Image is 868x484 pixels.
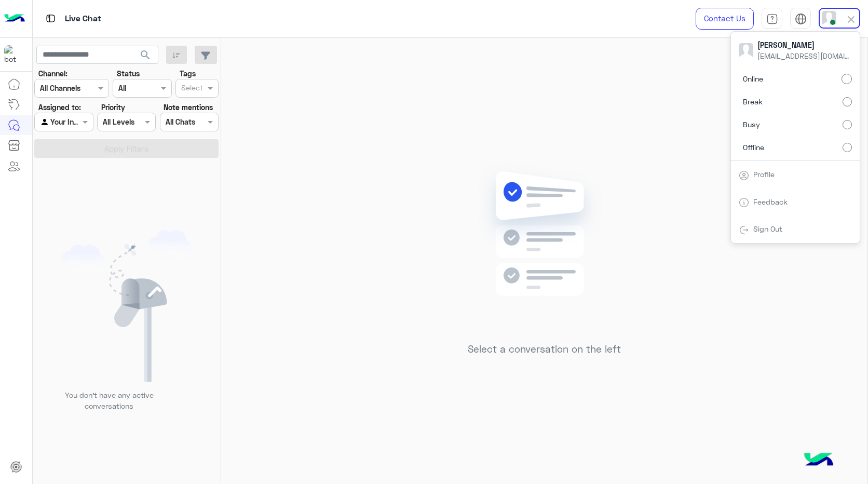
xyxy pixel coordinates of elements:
label: Status [117,68,140,79]
label: Note mentions [164,102,213,113]
img: 322208621163248 [4,45,23,64]
img: tab [739,170,749,181]
button: search [133,46,158,68]
img: empty users [61,230,192,382]
img: userImage [822,11,836,25]
input: Break [843,97,852,106]
img: tab [44,12,57,25]
span: [EMAIL_ADDRESS][DOMAIN_NAME] [757,50,851,61]
a: tab [762,8,782,30]
img: hulul-logo.png [801,442,837,479]
input: Online [842,74,852,84]
p: You don’t have any active conversations [57,389,161,412]
span: Break [743,96,763,107]
label: Priority [101,102,125,113]
label: Assigned to: [38,102,81,113]
img: close [845,14,857,25]
img: tab [766,13,778,25]
img: userImage [739,43,753,58]
label: Tags [180,68,196,79]
a: Contact Us [696,8,754,30]
a: Profile [753,170,775,179]
span: search [139,49,152,61]
p: Live Chat [65,12,101,26]
span: Online [743,73,763,84]
input: Busy [843,120,852,129]
img: tab [739,197,749,208]
label: Channel: [38,68,67,79]
h5: Select a conversation on the left [468,343,621,355]
a: Feedback [753,197,788,206]
div: Select [180,82,203,96]
a: Sign Out [753,224,782,233]
img: tab [739,225,749,235]
img: no messages [469,163,619,335]
img: Logo [4,8,25,30]
span: [PERSON_NAME] [757,39,851,50]
span: Busy [743,119,760,130]
span: Offline [743,142,764,153]
button: Apply Filters [34,139,219,158]
img: tab [795,13,807,25]
input: Offline [843,143,852,152]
